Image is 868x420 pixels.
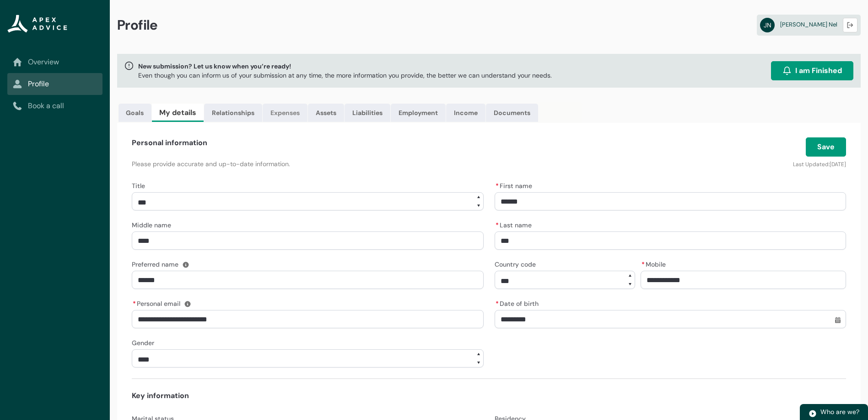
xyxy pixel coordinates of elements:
[496,221,499,229] abbr: required
[132,258,182,269] label: Preferred name
[13,79,97,89] a: Profile
[117,16,158,34] span: Profile
[806,137,846,157] button: Save
[495,219,535,230] label: Last name
[308,104,344,122] a: Assets
[446,104,485,122] a: Income
[795,65,842,76] span: I am Finished
[641,258,669,269] label: Mobile
[132,137,207,148] h4: Personal information
[204,104,262,122] a: Relationships
[496,299,499,308] abbr: required
[486,104,538,122] a: Documents
[345,104,390,122] a: Liabilities
[830,161,846,168] lightning-formatted-date-time: [DATE]
[132,390,846,401] h4: Key information
[771,61,853,80] button: I am Finished
[132,219,175,230] label: Middle name
[793,161,830,168] lightning-formatted-text: Last Updated:
[119,104,151,122] a: Goals
[138,71,552,80] p: Even though you can inform us of your submission at any time, the more information you provide, t...
[496,182,499,190] abbr: required
[132,297,184,308] label: Personal email
[843,18,857,32] button: Logout
[13,100,97,111] a: Book a call
[809,409,817,418] img: play.svg
[391,104,446,122] a: Employment
[760,18,775,32] abbr: JN
[152,104,204,122] a: My details
[132,182,145,190] span: Title
[132,159,604,168] p: Please provide accurate and up-to-date information.
[757,15,861,36] a: JN[PERSON_NAME] Nel
[132,339,154,347] span: Gender
[263,104,307,122] a: Expenses
[495,179,536,190] label: First name
[642,260,645,268] abbr: required
[820,408,859,416] span: Who are we?
[133,299,136,308] abbr: required
[495,260,536,268] span: Country code
[7,15,67,33] img: Apex Advice Group
[782,66,792,75] img: alarm.svg
[780,21,837,28] span: [PERSON_NAME] Nel
[138,62,552,71] span: New submission? Let us know when you’re ready!
[495,297,542,308] label: Date of birth
[13,57,97,68] a: Overview
[7,51,102,117] nav: Sub page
